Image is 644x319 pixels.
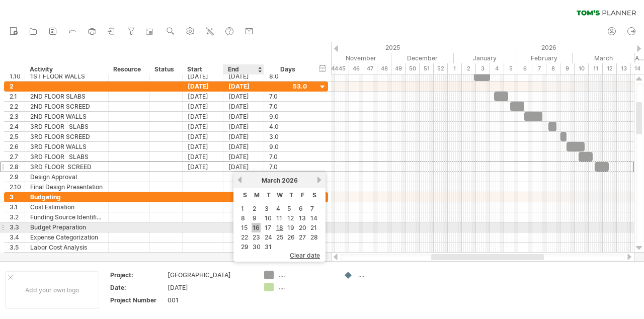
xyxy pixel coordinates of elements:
[240,223,249,232] a: 15
[223,112,264,121] div: [DATE]
[30,172,103,182] div: Design Approval
[10,71,25,81] div: 1.10
[183,112,223,121] div: [DATE]
[183,71,223,81] div: [DATE]
[30,202,103,212] div: Cost Estimation
[275,213,283,223] a: 11
[183,152,223,162] div: [DATE]
[30,192,103,202] div: Budgeting
[10,222,25,232] div: 3.3
[183,82,223,91] div: [DATE]
[264,213,273,223] a: 10
[30,212,103,222] div: Funding Source Identification
[10,152,25,162] div: 2.7
[363,63,377,74] div: 47
[30,142,103,151] div: 3RD FLOOR WALLS
[269,132,307,141] div: 3.0
[298,204,304,213] a: 6
[168,271,252,279] div: [GEOGRAPHIC_DATA]
[269,142,307,151] div: 9.0
[183,132,223,141] div: [DATE]
[183,142,223,151] div: [DATE]
[277,191,283,199] span: Wednesday
[275,204,281,213] a: 4
[309,213,318,223] a: 14
[5,271,99,309] div: Add your own logo
[30,182,103,192] div: Final Design Presentation
[240,204,245,213] a: 1
[240,213,246,223] a: 8
[223,122,264,131] div: [DATE]
[110,296,166,304] div: Project Number
[286,223,295,232] a: 19
[377,63,391,74] div: 48
[30,152,103,162] div: 3RD FLOOR SLABS
[264,242,273,252] a: 31
[301,191,304,199] span: Friday
[30,132,103,141] div: 3RD FLOOR SCREED
[560,63,575,74] div: 9
[264,64,311,74] div: Days
[462,63,476,74] div: 2
[286,213,295,223] a: 12
[10,132,25,141] div: 2.5
[279,283,334,291] div: ....
[454,53,516,63] div: January 2026
[575,63,589,74] div: 10
[10,122,25,131] div: 2.4
[223,71,264,81] div: [DATE]
[30,92,103,101] div: 2ND FLOOR SLABS
[252,242,262,252] a: 30
[267,191,271,199] span: Tuesday
[269,71,307,81] div: 8.0
[573,53,635,63] div: March 2026
[275,232,284,242] a: 25
[30,102,103,111] div: 2ND FLOOR SCREED
[298,232,307,242] a: 27
[10,202,25,212] div: 3.1
[546,63,560,74] div: 8
[223,92,264,101] div: [DATE]
[187,64,217,74] div: Start
[30,112,103,121] div: 2ND FLOOR WALLS
[269,102,307,111] div: 7.0
[262,177,280,184] span: March
[269,152,307,162] div: 7.0
[252,204,257,213] a: 2
[183,162,223,172] div: [DATE]
[309,223,318,232] a: 21
[228,64,258,74] div: End
[448,63,462,74] div: 1
[315,176,323,184] a: next
[254,191,260,199] span: Monday
[183,122,223,131] div: [DATE]
[504,63,518,74] div: 5
[30,243,103,252] div: Labor Cost Analysis
[30,122,103,131] div: 3RD FLOOR SLABS
[223,132,264,141] div: [DATE]
[264,204,270,213] a: 3
[603,63,617,74] div: 12
[110,283,166,292] div: Date:
[358,271,413,279] div: ....
[223,102,264,111] div: [DATE]
[243,191,247,199] span: Sunday
[516,53,573,63] div: February 2026
[298,223,307,232] a: 20
[335,63,349,74] div: 45
[290,252,320,259] span: clear date
[223,152,264,162] div: [DATE]
[10,82,25,91] div: 2
[240,232,249,242] a: 22
[617,63,631,74] div: 13
[10,232,25,242] div: 3.4
[183,102,223,111] div: [DATE]
[391,53,454,63] div: December 2025
[518,63,532,74] div: 6
[252,232,261,242] a: 23
[113,64,144,74] div: Resource
[168,283,252,292] div: [DATE]
[309,204,315,213] a: 7
[30,232,103,242] div: Expense Categorization
[223,82,264,91] div: [DATE]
